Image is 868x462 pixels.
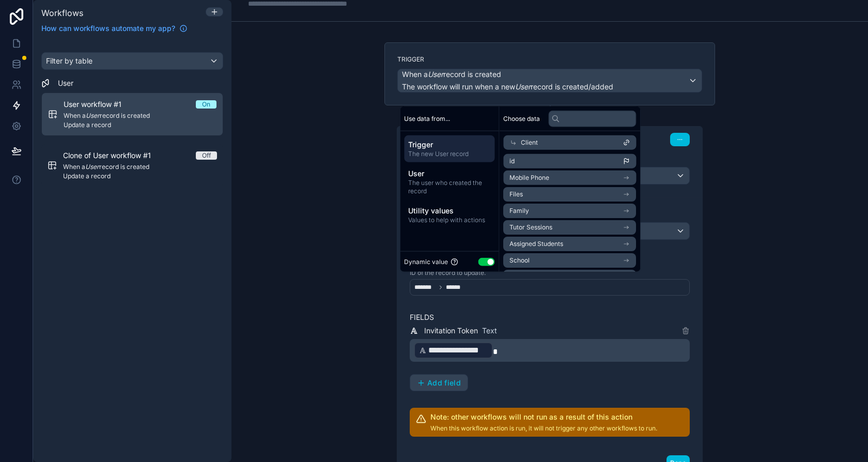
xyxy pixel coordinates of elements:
button: Add field [410,375,468,391]
em: User [428,70,443,79]
span: Workflows [41,8,83,18]
label: Fields [410,312,690,322]
a: How can workflows automate my app? [37,23,192,34]
span: Utility values [408,206,490,216]
span: The workflow will run when a new record is created/added [402,82,613,91]
em: User [515,82,531,91]
p: ID of the record to update. [410,269,690,277]
span: How can workflows automate my app? [41,23,175,34]
span: The new User record [408,150,490,158]
span: The user who created the record [408,179,490,195]
span: Add field [427,378,461,388]
span: User [408,168,490,179]
span: Choose data [503,114,540,122]
span: When a record is created [402,69,501,80]
div: scrollable content [400,131,499,233]
span: Dynamic value [404,257,448,266]
button: Add field [410,374,468,392]
span: Trigger [408,140,490,150]
p: When this workflow action is run, it will not trigger any other workflows to run. [430,424,657,433]
span: Text [482,326,497,336]
span: Values to help with actions [408,216,490,224]
h2: Note: other workflows will not run as a result of this action [430,412,657,422]
label: Trigger [397,55,702,64]
button: When aUserrecord is createdThe workflow will run when a newUserrecord is created/added [397,69,702,93]
span: Client [521,138,538,147]
span: Invitation Token [424,326,478,336]
span: Use data from... [404,114,450,122]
